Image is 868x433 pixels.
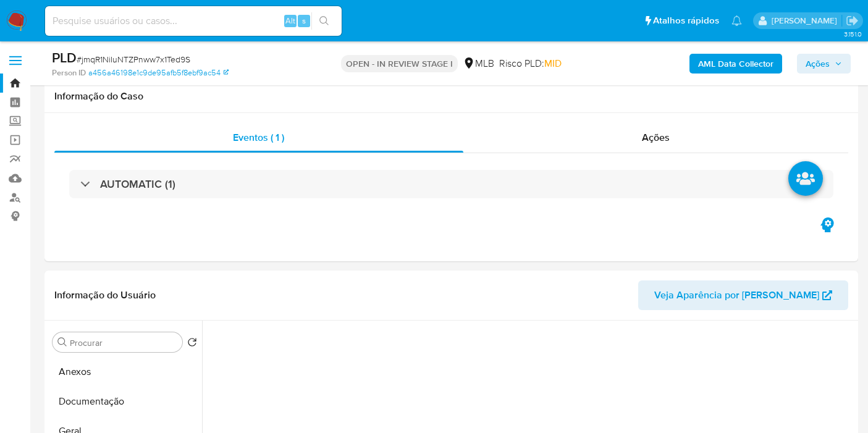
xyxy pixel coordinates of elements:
[689,54,782,74] button: AML Data Collector
[731,15,742,26] a: Notificações
[806,54,830,74] span: Ações
[52,48,77,67] b: PLD
[285,15,295,27] span: Alt
[654,280,819,310] span: Veja Aparência por [PERSON_NAME]
[100,177,175,191] h3: AUTOMATIC (1)
[52,67,86,78] b: Person ID
[846,14,859,27] a: Sair
[653,14,719,27] span: Atalhos rápidos
[45,13,342,29] input: Pesquise usuários ou casos...
[77,53,190,65] span: # jmqR1NiIuNTZPnww7x1Ted9S
[48,387,202,416] button: Documentação
[54,90,848,103] h1: Informação do Caso
[499,57,562,70] span: Risco PLD:
[698,54,773,74] b: AML Data Collector
[638,280,848,310] button: Veja Aparência por [PERSON_NAME]
[54,289,156,301] h1: Informação do Usuário
[642,130,670,145] span: Ações
[69,170,833,198] div: AUTOMATIC (1)
[70,337,177,348] input: Procurar
[544,56,562,70] span: MID
[48,357,202,387] button: Anexos
[341,55,458,72] p: OPEN - IN REVIEW STAGE I
[233,130,284,145] span: Eventos ( 1 )
[772,15,841,27] p: leticia.merlin@mercadolivre.com
[187,337,197,351] button: Retornar ao pedido padrão
[797,54,851,74] button: Ações
[88,67,229,78] a: a456a46198e1c9de95afb5f8ebf9ac54
[57,337,67,347] button: Procurar
[463,57,494,70] div: MLB
[311,12,337,30] button: search-icon
[302,15,306,27] span: s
